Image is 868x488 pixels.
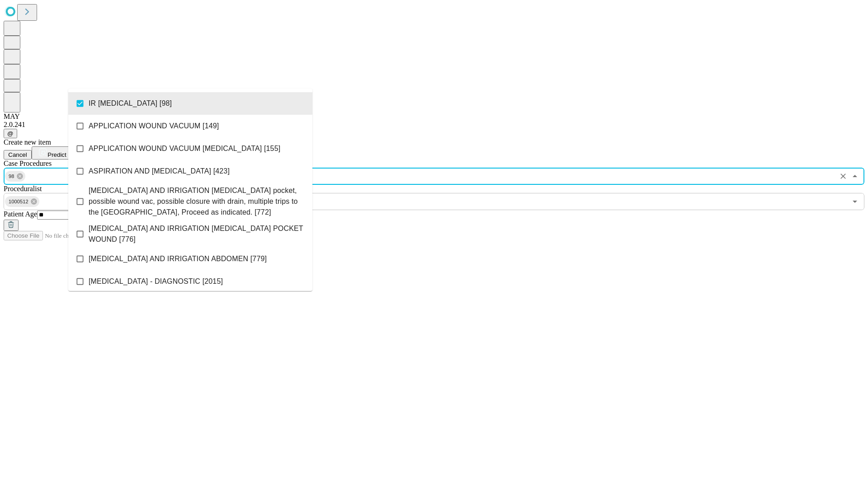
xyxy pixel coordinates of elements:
[849,195,861,208] button: Open
[8,151,27,158] span: Cancel
[4,210,37,218] span: Patient Age
[5,196,39,207] div: 1000512
[89,98,172,109] span: IR [MEDICAL_DATA] [98]
[7,130,14,137] span: @
[4,185,42,192] span: Proceduralist
[849,170,861,183] button: Close
[89,166,230,177] span: ASPIRATION AND [MEDICAL_DATA] [423]
[5,171,25,182] div: 98
[89,185,305,218] span: [MEDICAL_DATA] AND IRRIGATION [MEDICAL_DATA] pocket, possible wound vac, possible closure with dr...
[4,129,17,138] button: @
[4,160,52,167] span: Scheduled Procedure
[89,143,280,154] span: APPLICATION WOUND VACUUM [MEDICAL_DATA] [155]
[89,276,223,287] span: [MEDICAL_DATA] - DIAGNOSTIC [2015]
[5,171,18,182] span: 98
[89,253,267,264] span: [MEDICAL_DATA] AND IRRIGATION ABDOMEN [779]
[4,150,32,160] button: Cancel
[4,138,51,146] span: Create new item
[4,113,864,121] div: MAY
[32,146,73,160] button: Predict
[4,121,864,129] div: 2.0.241
[89,121,219,131] span: APPLICATION WOUND VACUUM [149]
[5,197,32,207] span: 1000512
[837,170,849,183] button: Clear
[89,223,305,245] span: [MEDICAL_DATA] AND IRRIGATION [MEDICAL_DATA] POCKET WOUND [776]
[47,151,66,158] span: Predict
